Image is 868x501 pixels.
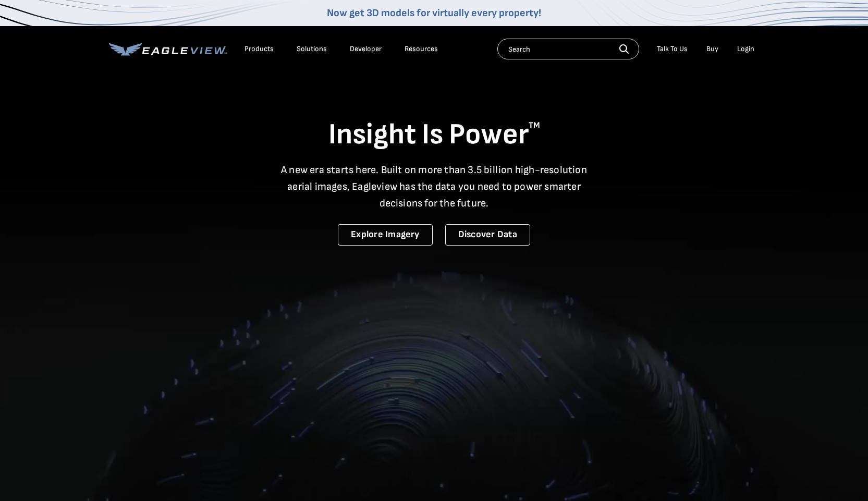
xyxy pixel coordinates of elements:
[405,44,438,54] div: Resources
[529,120,540,130] sup: TM
[737,44,754,54] div: Login
[338,224,433,246] a: Explore Imagery
[297,44,327,54] div: Solutions
[275,162,594,212] p: A new era starts here. Built on more than 3.5 billion high-resolution aerial images, Eagleview ha...
[445,224,530,246] a: Discover Data
[109,117,760,153] h1: Insight Is Power
[244,44,274,54] div: Products
[497,39,639,59] input: Search
[350,44,382,54] a: Developer
[657,44,688,54] div: Talk To Us
[706,44,718,54] a: Buy
[327,7,541,19] a: Now get 3D models for virtually every property!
